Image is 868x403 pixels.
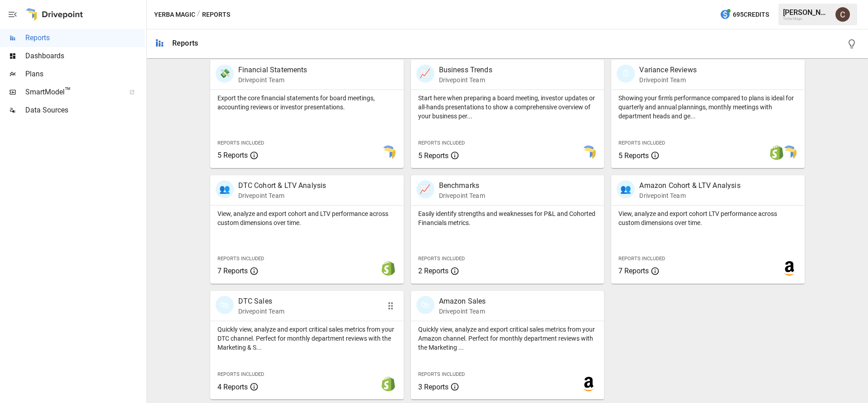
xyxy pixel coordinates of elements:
img: smart model [782,145,797,160]
p: Drivepoint Team [439,75,492,84]
p: Financial Statements [238,65,307,75]
div: 👥 [617,180,635,198]
img: smart model [581,145,596,160]
span: ™ [65,85,71,97]
span: 5 Reports [618,151,649,160]
span: Reports Included [618,140,665,146]
span: Reports [25,33,145,43]
p: Drivepoint Team [439,191,485,200]
span: 2 Reports [418,267,448,275]
p: View, analyze and export cohort LTV performance across custom dimensions over time. [618,209,797,227]
p: DTC Sales [238,296,284,307]
div: / [197,9,200,20]
p: Drivepoint Team [439,307,486,316]
p: Showing your firm's performance compared to plans is ideal for quarterly and annual plannings, mo... [618,94,797,121]
span: Reports Included [418,256,465,262]
span: Reports Included [618,256,665,262]
span: 5 Reports [418,151,448,160]
p: Variance Reviews [639,65,696,75]
p: DTC Cohort & LTV Analysis [238,180,326,191]
p: Quickly view, analyze and export critical sales metrics from your Amazon channel. Perfect for mon... [418,325,597,352]
div: 📈 [416,180,434,198]
p: Drivepoint Team [639,75,696,84]
button: Colin Fiala [830,2,855,27]
p: Quickly view, analyze and export critical sales metrics from your DTC channel. Perfect for monthl... [217,325,396,352]
p: Business Trends [439,65,492,75]
p: Easily identify strengths and weaknesses for P&L and Cohorted Financials metrics. [418,209,597,227]
p: Drivepoint Team [238,191,326,200]
p: Start here when preparing a board meeting, investor updates or all-hands presentations to show a ... [418,94,597,121]
p: Benchmarks [439,180,485,191]
span: SmartModel [25,87,119,98]
img: shopify [381,261,396,276]
span: Reports Included [217,140,264,146]
p: Drivepoint Team [238,307,284,316]
span: 3 Reports [418,383,448,391]
span: 7 Reports [217,267,248,275]
img: shopify [769,145,784,160]
div: 🗓 [617,65,635,83]
p: Amazon Sales [439,296,486,307]
span: 7 Reports [618,267,649,275]
img: shopify [381,377,396,391]
p: View, analyze and export cohort and LTV performance across custom dimensions over time. [217,209,396,227]
img: amazon [782,261,797,276]
span: Reports Included [418,140,465,146]
p: Drivepoint Team [639,191,740,200]
span: Plans [25,69,145,80]
img: smart model [381,145,396,160]
span: Reports Included [217,256,264,262]
div: Reports [172,39,198,47]
p: Drivepoint Team [238,75,307,84]
span: Data Sources [25,105,145,116]
div: 📈 [416,65,434,83]
div: Yerba Magic [783,17,830,21]
span: Reports Included [217,371,264,377]
span: Dashboards [25,51,145,61]
div: 💸 [216,65,234,83]
div: 🛍 [216,296,234,314]
button: Yerba Magic [154,9,195,20]
div: [PERSON_NAME] [783,8,830,17]
div: 👥 [216,180,234,198]
img: Colin Fiala [835,7,850,22]
p: Export the core financial statements for board meetings, accounting reviews or investor presentat... [217,94,396,112]
button: 695Credits [716,6,773,23]
span: Reports Included [418,371,465,377]
p: Amazon Cohort & LTV Analysis [639,180,740,191]
div: 🛍 [416,296,434,314]
span: 695 Credits [733,9,769,20]
span: 4 Reports [217,383,248,391]
span: 5 Reports [217,151,248,159]
img: amazon [581,377,596,391]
